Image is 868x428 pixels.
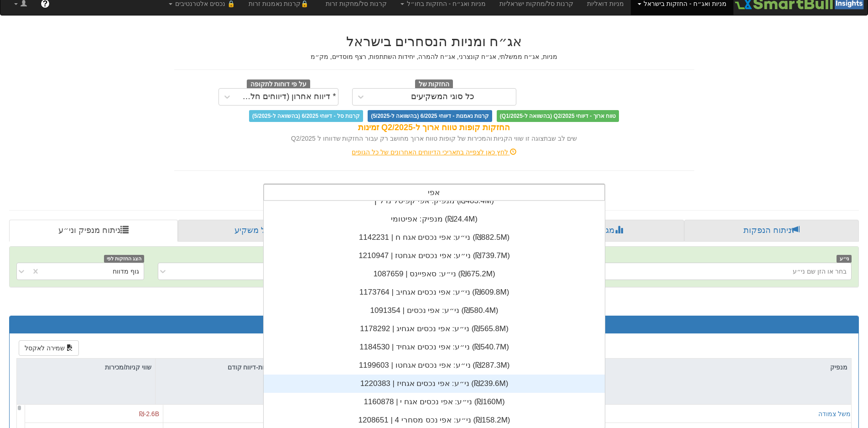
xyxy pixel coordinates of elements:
div: שווי קניות/מכירות [17,359,155,376]
span: טווח ארוך - דיווחי Q2/2025 (בהשוואה ל-Q1/2025) [497,110,619,122]
div: * דיווח אחרון (דיווחים חלקיים) [238,92,336,101]
button: ממשל צמודה [818,409,855,418]
div: לחץ כאן לצפייה בתאריכי הדיווחים האחרונים של כל הגופים [167,148,701,157]
div: מנפיק [434,359,851,376]
span: החזקות של [415,79,453,90]
a: פרופיל משקיע [178,220,349,242]
span: ₪-2.6B [139,410,159,417]
div: מנפיק: ‏אפי קפיטל נדל"ן ‎(₪483.4M)‎ [264,192,605,210]
div: גוף מדווח [113,267,139,276]
span: קרנות נאמנות - דיווחי 6/2025 (בהשוואה ל-5/2025) [368,110,492,122]
div: ני״ע: ‏אפי נכסים אגחטו | 1199603 ‎(₪287.3M)‎ [264,356,605,375]
div: ני״ע: ‏אפי נכסים אגחיב | 1173764 ‎(₪609.8M)‎ [264,283,605,301]
div: ני״ע: ‏סאפיינס | 1087659 ‎(₪675.2M)‎ [264,265,605,283]
span: ני״ע [837,255,852,263]
span: על פי דוחות לתקופה [247,79,310,90]
div: ני״ע: ‏אפי נכסים אגחיז | 1220383 ‎(₪239.6M)‎ [264,375,605,393]
button: שמירה לאקסל [19,340,79,356]
span: הצג החזקות לפי [104,255,144,263]
div: ני״ע: ‏אפי נכסים אגחיג | 1178292 ‎(₪565.8M)‎ [264,320,605,338]
div: ני״ע: ‏אפי נכסים אגח ח | 1142231 ‎(₪882.5M)‎ [264,228,605,247]
div: מנפיק: ‏אפיטומי ‎(₪24.4M)‎ [264,210,605,228]
h5: מניות, אג״ח ממשלתי, אג״ח קונצרני, אג״ח להמרה, יחידות השתתפות, רצף מוסדיים, מק״מ [174,53,694,60]
div: שים לב שבתצוגה זו שווי הקניות והמכירות של קופות טווח ארוך מחושב רק עבור החזקות שדווחו ל Q2/2025 [174,134,694,143]
div: ני״ע: ‏אפי נכסים אגחיד | 1184530 ‎(₪540.7M)‎ [264,338,605,356]
div: שווי החזקות-דיווח קודם [156,359,294,376]
div: כל סוגי המשקיעים [411,92,474,101]
a: ניתוח מנפיק וני״ע [9,220,178,242]
div: ני״ע: ‏אפי נכסים | 1091354 ‎(₪580.4M)‎ [264,301,605,320]
div: ני״ע: ‏אפי נכסים אגח י | 1160878 ‎(₪160M)‎ [264,393,605,411]
span: קרנות סל - דיווחי 6/2025 (בהשוואה ל-5/2025) [249,110,363,122]
div: ני״ע: ‏אפי נכסים אגחטז | 1210947 ‎(₪739.7M)‎ [264,247,605,265]
div: בחר או הזן שם ני״ע [793,267,847,276]
a: ניתוח הנפקות [684,220,859,242]
h3: סה״כ החזקות לכל מנפיק [16,321,852,329]
div: החזקות קופות טווח ארוך ל-Q2/2025 זמינות [174,122,694,134]
h2: אג״ח ומניות הנסחרים בישראל [174,34,694,49]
